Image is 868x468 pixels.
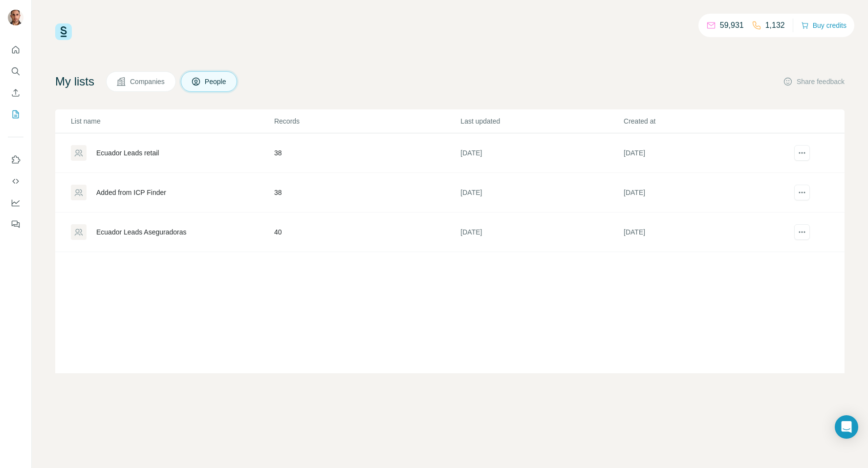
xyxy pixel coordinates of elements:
[8,215,23,233] button: Feedback
[8,151,23,169] button: Use Surfe on LinkedIn
[71,116,273,126] p: List name
[205,77,227,86] span: People
[801,19,846,32] button: Buy credits
[8,63,23,80] button: Search
[274,173,460,213] td: 38
[624,116,786,126] p: Created at
[8,10,23,25] img: Avatar
[8,84,23,102] button: Enrich CSV
[460,133,623,173] td: [DATE]
[835,415,858,439] div: Open Intercom Messenger
[96,148,159,158] div: Ecuador Leads retail
[55,23,72,40] img: Surfe Logo
[274,133,460,173] td: 38
[794,185,810,200] button: actions
[623,213,786,252] td: [DATE]
[460,116,623,126] p: Last updated
[794,145,810,161] button: actions
[720,20,744,31] p: 59,931
[8,41,23,59] button: Quick start
[96,227,186,237] div: Ecuador Leads Aseguradoras
[783,77,845,86] button: Share feedback
[130,77,166,86] span: Companies
[274,116,459,126] p: Records
[96,188,166,197] div: Added from ICP Finder
[623,133,786,173] td: [DATE]
[8,194,23,212] button: Dashboard
[274,213,460,252] td: 40
[460,173,623,213] td: [DATE]
[794,224,810,240] button: actions
[623,173,786,213] td: [DATE]
[8,172,23,190] button: Use Surfe API
[460,213,623,252] td: [DATE]
[55,74,94,89] h4: My lists
[8,106,23,123] button: My lists
[765,20,785,31] p: 1,132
